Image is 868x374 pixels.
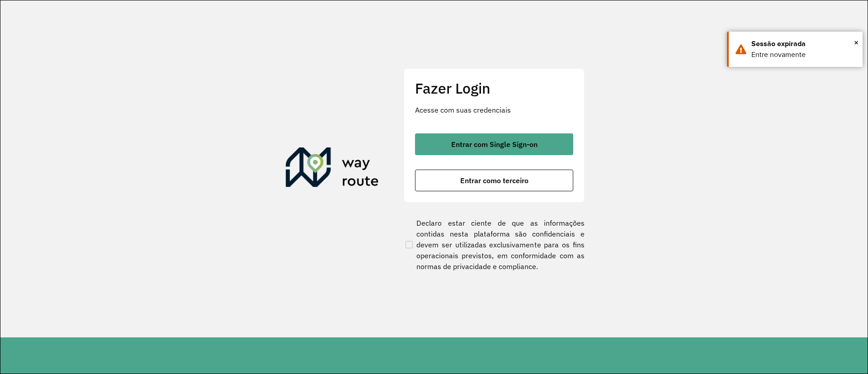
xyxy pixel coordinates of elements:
div: Entre novamente [751,49,856,60]
div: Sessão expirada [751,38,856,49]
span: Entrar com Single Sign-on [451,141,538,148]
h2: Fazer Login [415,80,573,97]
img: Roteirizador AmbevTech [286,147,379,191]
p: Acesse com suas credenciais [415,104,573,115]
button: Close [854,36,859,49]
span: × [854,36,859,49]
label: Declaro estar ciente de que as informações contidas nesta plataforma são confidenciais e devem se... [404,218,585,272]
button: button [415,170,573,191]
span: Entrar como terceiro [460,177,528,184]
button: button [415,133,573,155]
